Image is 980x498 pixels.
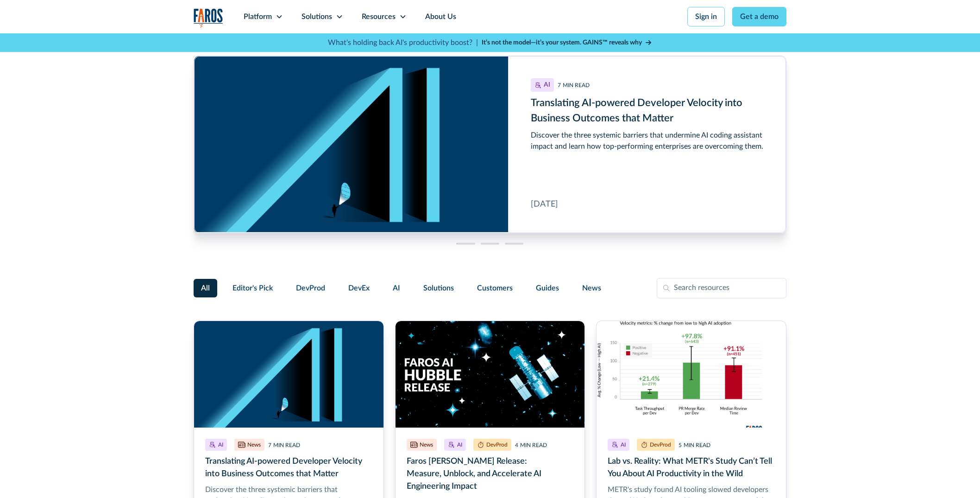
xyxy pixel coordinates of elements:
[482,39,642,46] strong: It’s not the model—it’s your system. GAINS™ reveals why
[232,283,273,294] span: Editor's Pick
[687,7,725,26] a: Sign in
[302,11,332,22] div: Solutions
[396,321,585,428] img: The text Faros AI Hubble Release over an image of the Hubble telescope in a dark galaxy where som...
[362,11,396,22] div: Resources
[597,321,786,428] img: A chart from the AI Productivity Paradox Report 2025 showing that AI boosts output, but human rev...
[194,56,786,233] a: Translating AI-powered Developer Velocity into Business Outcomes that Matter
[348,283,370,294] span: DevEx
[201,283,210,294] span: All
[194,8,223,27] a: home
[657,278,786,298] input: Search resources
[536,283,559,294] span: Guides
[194,321,383,428] img: A dark blue background with the letters AI appearing to be walls, with a person walking through t...
[732,7,786,26] a: Get a demo
[328,37,478,48] p: What's holding back AI's productivity boost? |
[194,8,223,27] img: Logo of the analytics and reporting company Faros.
[244,11,272,22] div: Platform
[582,283,601,294] span: News
[296,283,325,294] span: DevProd
[393,283,400,294] span: AI
[423,283,454,294] span: Solutions
[194,278,786,298] form: Filter Form
[477,283,513,294] span: Customers
[194,56,786,233] div: cms-link
[482,38,652,48] a: It’s not the model—it’s your system. GAINS™ reveals why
